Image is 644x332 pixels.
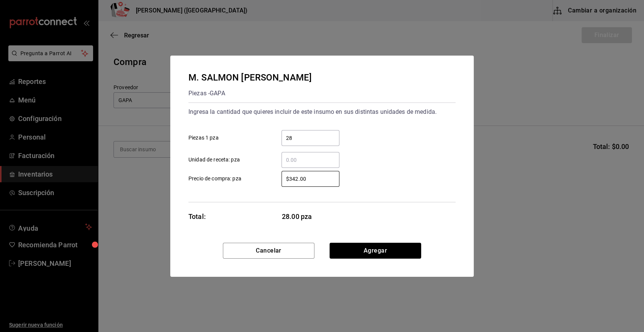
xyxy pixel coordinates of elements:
[188,211,206,222] div: Total:
[330,243,421,259] button: Agregar
[282,155,339,164] input: Unidad de receta: pza
[282,133,339,143] input: Piezas 1 pza
[188,175,241,183] span: Precio de compra: pza
[188,87,312,99] div: Piezas - GAPA
[188,134,219,142] span: Piezas 1 pza
[188,156,240,164] span: Unidad de receta: pza
[282,174,339,183] input: Precio de compra: pza
[188,106,456,118] div: Ingresa la cantidad que quieres incluir de este insumo en sus distintas unidades de medida.
[282,211,340,222] span: 28.00 pza
[188,71,312,84] div: M. SALMON [PERSON_NAME]
[223,243,314,259] button: Cancelar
